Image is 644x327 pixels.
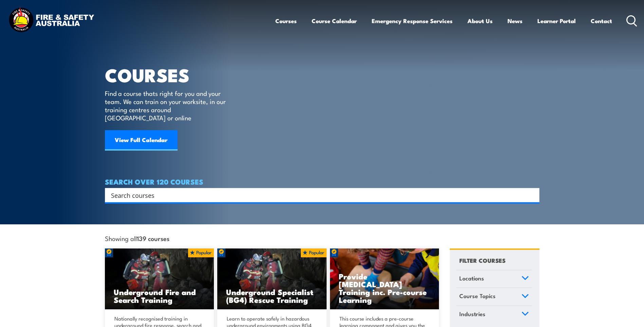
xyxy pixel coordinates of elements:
[111,190,525,200] input: Search input
[275,12,297,30] a: Courses
[508,12,522,30] a: News
[105,178,539,185] h4: SEARCH OVER 120 COURSES
[105,89,229,122] p: Find a course thats right for you and your team. We can train on your worksite, in our training c...
[105,248,214,310] a: Underground Fire and Search Training
[459,309,485,319] span: Industries
[114,288,205,304] h3: Underground Fire and Search Training
[137,234,169,243] strong: 139 courses
[105,67,236,83] h1: COURSES
[456,270,532,288] a: Locations
[459,291,496,300] span: Course Topics
[112,190,526,200] form: Search form
[105,235,169,242] span: Showing all
[312,12,357,30] a: Course Calendar
[459,256,505,265] h4: FILTER COURSES
[330,248,439,310] img: Low Voltage Rescue and Provide CPR
[372,12,453,30] a: Emergency Response Services
[591,12,612,30] a: Contact
[456,288,532,306] a: Course Topics
[330,248,439,310] a: Provide [MEDICAL_DATA] Training inc. Pre-course Learning
[226,288,318,304] h3: Underground Specialist (BG4) Rescue Training
[105,248,214,310] img: Underground mine rescue
[217,248,327,310] a: Underground Specialist (BG4) Rescue Training
[537,12,576,30] a: Learner Portal
[339,272,430,304] h3: Provide [MEDICAL_DATA] Training inc. Pre-course Learning
[105,130,178,151] a: View Full Calendar
[217,248,327,310] img: Underground mine rescue
[459,274,484,283] span: Locations
[528,190,537,200] button: Search magnifier button
[467,12,493,30] a: About Us
[456,306,532,324] a: Industries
